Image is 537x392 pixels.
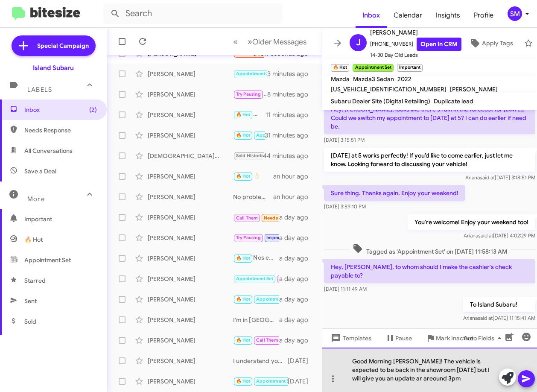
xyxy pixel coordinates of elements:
[24,215,97,223] span: Important
[279,336,315,345] div: a day ago
[324,148,535,172] p: [DATE] at 5 works perfectly! If you’d like to come earlier, just let me know. Looking forward to ...
[233,357,288,365] div: I understand your curiosity about its value! I can help with that. Let’s schedule an appointment ...
[500,6,528,21] button: SM
[24,276,46,285] span: Starred
[233,110,266,120] div: Great! See you then!
[279,213,315,222] div: a day ago
[417,38,461,51] a: Open in CRM
[267,90,315,99] div: 8 minutes ago
[279,234,315,242] div: a day ago
[148,70,233,78] div: [PERSON_NAME]
[228,33,243,50] button: Previous
[279,295,315,304] div: a day ago
[103,3,283,24] input: Search
[370,27,461,38] span: [PERSON_NAME]
[397,75,412,83] span: 2022
[33,64,74,72] div: Island Subaru
[24,256,71,264] span: Appointment Set
[24,126,97,135] span: Needs Response
[279,275,315,283] div: a day ago
[233,253,279,263] div: Nos encontramos en [GEOGRAPHIC_DATA] 1257 en [GEOGRAPHIC_DATA], [GEOGRAPHIC_DATA]. ¿Le esperamos ...
[408,214,535,230] p: You're welcome! Enjoy your weekend too!
[324,259,535,283] p: Hey, [PERSON_NAME], to whom should I make the cashier's check payable to?
[387,3,429,28] a: Calendar
[482,35,513,51] span: Apply Tags
[478,232,493,239] span: said at
[256,337,278,343] span: Call Them
[228,33,312,50] nav: Page navigation example
[480,174,495,181] span: said at
[329,331,371,346] span: Templates
[24,297,37,305] span: Sent
[349,243,511,256] span: Tagged as 'Appointment Set' on [DATE] 11:58:13 AM
[148,254,233,263] div: [PERSON_NAME]
[256,132,294,138] span: Appointment Set
[233,376,288,386] div: Ok
[370,51,461,59] span: 14-30 Day Old Leads
[24,317,36,326] span: Sold
[279,316,315,324] div: a day ago
[464,331,505,346] span: Auto Fields
[236,132,251,138] span: 🔥 Hot
[266,111,315,119] div: 11 minutes ago
[463,297,535,312] p: To Island Subaru!
[353,64,393,72] small: Appointment Set
[395,331,412,346] span: Pause
[288,357,315,365] div: [DATE]
[267,70,315,78] div: 3 minutes ago
[248,36,252,47] span: »
[233,193,273,201] div: No problem, we look forward to hearing from you, safe travels!
[236,112,251,117] span: 🔥 Hot
[89,105,97,114] span: (2)
[256,378,294,384] span: Appointment Set
[324,185,465,201] p: Sure thing. Thanks again. Enjoy your weekend!
[331,97,430,105] span: Subaru Dealer Site (Digital Retailing)
[397,64,423,72] small: Important
[273,172,315,181] div: an hour ago
[370,38,461,51] span: [PHONE_NUMBER]
[236,378,251,384] span: 🔥 Hot
[24,105,97,114] span: Inbox
[233,335,279,345] div: Of course! We are located at [STREET_ADDRESS].
[264,215,300,221] span: Needs Response
[233,274,279,284] div: You're welcome! If you have any questions or need assistance in the future, feel free to reach ou...
[288,377,315,386] div: [DATE]
[236,235,261,240] span: Try Pausing
[233,212,279,222] div: Inbound Call
[467,3,500,28] span: Profile
[148,172,233,181] div: [PERSON_NAME]
[233,233,279,243] div: That's great to hear, thank you for the update!
[461,35,520,51] button: Apply Tags
[148,357,233,365] div: [PERSON_NAME]
[236,215,258,221] span: Call Them
[236,173,251,179] span: 🔥 Hot
[242,33,312,50] button: Next
[233,89,267,99] div: Your welcome!
[324,137,365,143] span: [DATE] 3:15:51 PM
[27,195,45,203] span: More
[37,41,89,50] span: Special Campaign
[233,294,279,304] div: To Island Subaru!
[266,235,289,240] span: Important
[353,75,394,83] span: Mazda3 Sedan
[24,146,73,155] span: All Conversations
[356,36,361,50] span: J
[322,331,378,346] button: Templates
[419,331,480,346] button: Mark Inactive
[252,37,306,47] span: Older Messages
[24,167,56,176] span: Save a Deal
[508,6,522,21] div: SM
[148,90,233,99] div: [PERSON_NAME]
[148,295,233,304] div: [PERSON_NAME]
[465,174,535,181] span: Ariana [DATE] 3:18:51 PM
[148,316,233,324] div: [PERSON_NAME]
[256,296,294,302] span: Appointment Set
[331,85,447,93] span: [US_VEHICLE_IDENTIFICATION_NUMBER]
[457,331,511,346] button: Auto Fields
[233,316,279,324] div: I'm in [GEOGRAPHIC_DATA]
[236,296,251,302] span: 🔥 Hot
[429,3,467,28] span: Insights
[27,86,52,94] span: Labels
[436,331,473,346] span: Mark Inactive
